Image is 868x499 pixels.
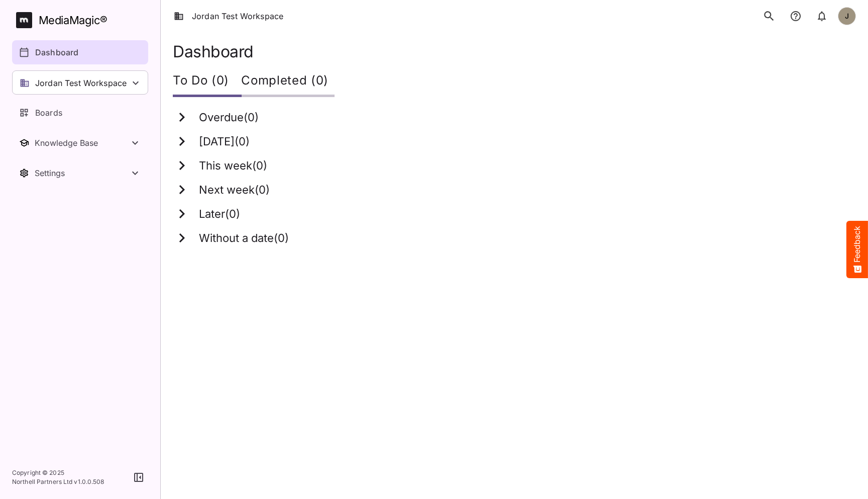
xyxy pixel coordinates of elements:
button: Toggle Settings [12,161,148,185]
button: Feedback [846,221,868,278]
p: Northell Partners Ltd v 1.0.0.508 [12,477,104,486]
a: Boards [12,101,148,125]
div: Completed (0) [241,67,335,97]
div: J [838,7,856,25]
h3: Next week ( 0 ) [199,184,270,197]
h3: [DATE] ( 0 ) [199,135,250,148]
button: search [758,6,780,27]
button: notifications [812,6,832,27]
div: Knowledge Base [35,138,129,148]
p: Boards [35,107,62,119]
nav: Knowledge Base [12,131,148,155]
button: Toggle Knowledge Base [12,131,148,155]
div: MediaMagic ® [39,12,107,29]
a: MediaMagic® [16,12,148,28]
h3: Overdue ( 0 ) [199,111,259,124]
h1: Dashboard [173,42,856,61]
p: Copyright © 2025 [12,468,104,477]
p: Dashboard [35,46,78,58]
a: Dashboard [12,40,148,64]
h3: Without a date ( 0 ) [199,232,289,245]
h3: Later ( 0 ) [199,208,240,221]
button: notifications [786,6,806,27]
nav: Settings [12,161,148,185]
p: Jordan Test Workspace [35,77,127,89]
div: Settings [35,168,129,178]
h3: This week ( 0 ) [199,159,267,173]
div: To Do (0) [173,67,241,97]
